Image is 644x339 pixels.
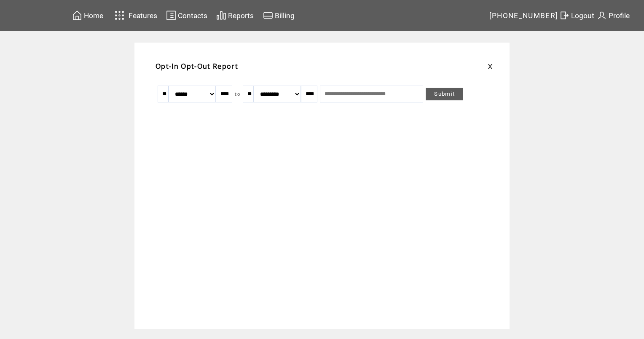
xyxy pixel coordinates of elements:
[426,88,463,100] a: Submit
[489,11,558,20] span: [PHONE_NUMBER]
[166,10,176,21] img: contacts.svg
[235,91,240,97] span: to
[112,8,127,22] img: features.svg
[156,62,238,71] span: Opt-In Opt-Out Report
[609,11,630,20] span: Profile
[216,10,226,21] img: chart.svg
[215,9,255,22] a: Reports
[165,9,209,22] a: Contacts
[571,11,594,20] span: Logout
[178,11,207,20] span: Contacts
[72,10,82,21] img: home.svg
[228,11,254,20] span: Reports
[597,10,607,21] img: profile.svg
[558,9,596,22] a: Logout
[262,9,296,22] a: Billing
[275,11,295,20] span: Billing
[111,7,158,24] a: Features
[263,10,273,21] img: creidtcard.svg
[559,10,569,21] img: exit.svg
[84,11,103,20] span: Home
[129,11,157,20] span: Features
[596,9,631,22] a: Profile
[71,9,105,22] a: Home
